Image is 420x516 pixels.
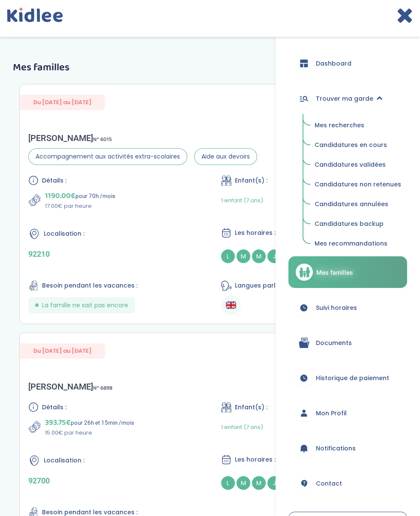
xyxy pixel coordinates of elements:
span: Localisation : [44,229,84,238]
span: Dashboard [316,59,351,68]
a: Trouver ma garde [288,83,407,114]
span: L [221,476,235,490]
span: Documents [316,339,352,348]
a: Candidatures annulées [309,196,407,213]
img: Anglais [226,300,236,310]
span: Besoin pendant les vacances : [42,281,138,290]
span: Mes recherches [315,121,364,129]
span: Candidatures non retenues [315,180,401,189]
span: Langues parlées : [235,281,290,290]
span: M [237,249,250,263]
a: Historique de paiement [288,363,407,393]
span: J [267,476,281,490]
a: Candidatures backup [309,216,407,232]
span: M [252,476,266,490]
div: [PERSON_NAME] [28,381,112,392]
span: Historique de paiement [316,374,389,383]
span: L [221,249,235,263]
span: Les horaires : [235,228,276,237]
span: Détails : [42,176,66,185]
a: Mes recherches [309,117,407,134]
p: pour 26h et 15min /mois [45,417,134,429]
a: Documents [288,327,407,358]
span: N° 6015 [93,135,112,144]
p: pour 70h /mois [45,190,115,202]
h3: Mes familles [13,62,407,73]
div: [PERSON_NAME] [28,133,257,143]
span: Détails : [42,403,66,412]
a: Dashboard [288,48,407,79]
span: Les horaires : [235,455,276,464]
span: 1 enfant (7 ans) [221,423,263,431]
span: 393.75€ [45,417,71,429]
a: Mes recommandations [309,236,407,252]
span: 1 enfant (7 ans) [221,196,263,204]
a: Suivi horaires [288,292,407,323]
p: 92700 [28,476,199,485]
span: Trouver ma garde [316,94,373,103]
span: La famille ne sait pas encore [42,301,128,310]
span: Localisation : [44,456,84,465]
a: Mon Profil [288,398,407,429]
span: Candidatures en cours [315,141,387,149]
span: Enfant(s) : [235,176,267,185]
span: M [252,249,266,263]
span: Suivi horaires [316,303,357,312]
span: J [267,249,281,263]
a: Notifications [288,433,407,464]
a: Candidatures en cours [309,137,407,153]
span: M [237,476,250,490]
span: Mes recommandations [315,239,387,248]
p: 17.00€ par heure [45,202,115,210]
span: Du [DATE] au [DATE] [20,343,105,358]
span: Aide aux devoirs [194,148,257,165]
p: 15.00€ par heure [45,429,134,437]
span: Mes familles [316,268,353,277]
span: N° 6898 [93,384,112,393]
p: 92210 [28,249,199,258]
span: Candidatures backup [315,219,384,228]
span: Enfant(s) : [235,403,267,412]
span: Candidatures annulées [315,200,388,208]
a: Candidatures non retenues [309,177,407,193]
span: Du [DATE] au [DATE] [20,95,105,110]
span: Contact [316,479,342,488]
span: Mon Profil [316,409,347,418]
span: 1190.00€ [45,190,75,202]
a: Mes familles [288,256,407,288]
a: Candidatures validées [309,157,407,173]
a: Contact [288,468,407,499]
span: Accompagnement aux activités extra-scolaires [28,148,187,165]
span: Notifications [316,444,356,453]
span: Candidatures validées [315,160,386,169]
